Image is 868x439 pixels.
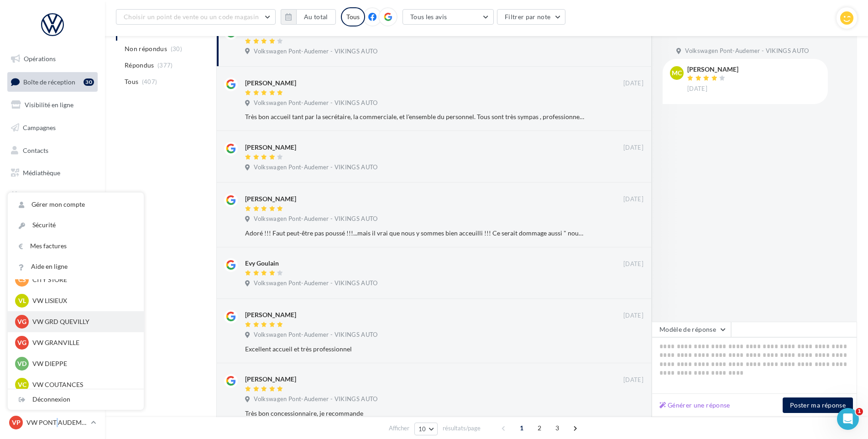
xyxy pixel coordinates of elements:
[403,9,494,25] button: Tous les avis
[414,423,438,435] button: 10
[497,9,566,25] button: Filtrer par note
[5,95,99,115] a: Visibilité en ligne
[254,99,377,107] span: Volkswagen Pont-Audemer - VIKINGS AUTO
[23,146,48,154] span: Contacts
[623,312,643,320] span: [DATE]
[5,49,99,68] a: Opérations
[7,414,98,431] a: VP VW PONT AUDEMER
[389,424,409,433] span: Afficher
[418,425,426,433] span: 10
[23,192,53,199] span: Calendrier
[514,421,529,435] span: 1
[296,9,336,25] button: Au total
[32,338,133,347] p: VW GRANVILLE
[125,77,138,86] span: Tous
[23,78,75,85] span: Boîte de réception
[5,72,99,92] a: Boîte de réception30
[8,236,144,256] a: Mes factures
[26,418,87,427] p: VW PONT AUDEMER
[8,389,144,410] div: Déconnexion
[23,124,56,131] span: Campagnes
[124,13,259,21] span: Choisir un point de vente ou un code magasin
[245,78,296,88] div: [PERSON_NAME]
[24,55,56,63] span: Opérations
[116,9,276,25] button: Choisir un point de vente ou un code magasin
[25,101,73,109] span: Visibilité en ligne
[245,310,296,319] div: [PERSON_NAME]
[532,421,547,435] span: 2
[254,47,377,56] span: Volkswagen Pont-Audemer - VIKINGS AUTO
[245,375,296,384] div: [PERSON_NAME]
[125,44,167,53] span: Non répondus
[32,296,133,305] p: VW LISIEUX
[5,186,99,205] a: Calendrier
[17,338,26,347] span: VG
[254,395,377,403] span: Volkswagen Pont-Audemer - VIKINGS AUTO
[18,296,26,305] span: VL
[171,45,182,52] span: (30)
[32,275,133,284] p: CITY STORE
[17,359,26,368] span: VD
[281,9,336,25] button: Au total
[5,118,99,137] a: Campagnes
[254,215,377,223] span: Volkswagen Pont-Audemer - VIKINGS AUTO
[656,400,734,411] button: Générer une réponse
[8,215,144,235] a: Sécurité
[245,229,584,238] div: Adoré !!! Faut peut-être pas poussé !!!...mais il vrai que nous y sommes bien acceuilli !!! Ce se...
[5,209,99,236] a: PLV et print personnalisable
[12,418,21,427] span: VP
[5,239,99,266] a: Campagnes DataOnDemand
[550,421,565,435] span: 3
[687,85,707,93] span: [DATE]
[623,144,643,152] span: [DATE]
[410,13,447,21] span: Tous les avis
[84,78,94,86] div: 30
[856,408,863,415] span: 1
[783,397,853,413] button: Poster ma réponse
[23,169,60,177] span: Médiathèque
[652,322,731,337] button: Modèle de réponse
[687,66,738,73] div: [PERSON_NAME]
[623,79,643,88] span: [DATE]
[8,256,144,277] a: Aide en ligne
[8,194,144,215] a: Gérer mon compte
[245,259,279,268] div: Evy Goulain
[245,194,296,204] div: [PERSON_NAME]
[157,62,173,69] span: (377)
[254,279,377,287] span: Volkswagen Pont-Audemer - VIKINGS AUTO
[125,61,154,70] span: Répondus
[32,317,133,326] p: VW GRD QUEVILLY
[245,143,296,152] div: [PERSON_NAME]
[623,260,643,268] span: [DATE]
[32,380,133,389] p: VW COUTANCES
[245,409,584,418] div: Très bon concessionnaire, je recommande
[245,345,584,354] div: Excellent accueil et très professionnel
[254,331,377,339] span: Volkswagen Pont-Audemer - VIKINGS AUTO
[672,68,682,78] span: MC
[623,376,643,384] span: [DATE]
[685,47,809,55] span: Volkswagen Pont-Audemer - VIKINGS AUTO
[623,195,643,204] span: [DATE]
[245,112,584,121] div: Très bon accueil tant par la secrétaire, la commerciale, et l'ensemble du personnel. Tous sont tr...
[5,141,99,160] a: Contacts
[5,163,99,183] a: Médiathèque
[32,359,133,368] p: VW DIEPPE
[254,163,377,172] span: Volkswagen Pont-Audemer - VIKINGS AUTO
[18,380,26,389] span: VC
[837,408,859,430] iframe: Intercom live chat
[18,275,26,284] span: CS
[17,317,26,326] span: VG
[142,78,157,85] span: (407)
[443,424,481,433] span: résultats/page
[341,7,365,26] div: Tous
